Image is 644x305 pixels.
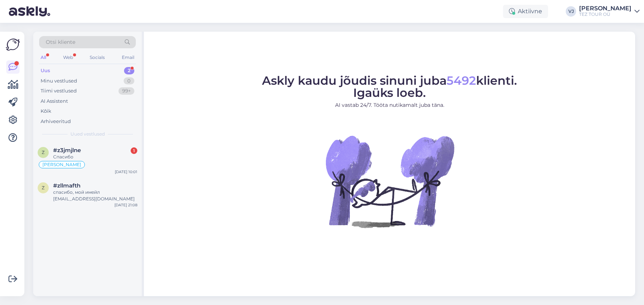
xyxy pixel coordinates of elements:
span: #z3jmjlne [53,147,81,154]
div: VJ [566,6,576,17]
div: 0 [124,77,134,85]
div: [DATE] 21:08 [114,202,137,208]
div: Kõik [41,108,51,115]
div: 1 [131,147,137,154]
div: [DATE] 10:01 [115,169,137,175]
div: [PERSON_NAME] [579,6,631,11]
span: Uued vestlused [70,131,105,137]
div: Arhiveeritud [41,118,71,125]
div: TEZ TOUR OÜ [579,11,631,17]
span: #zllmafth [53,182,80,189]
span: [PERSON_NAME] [42,162,81,167]
div: AI Assistent [41,98,68,105]
span: Otsi kliente [46,38,75,46]
div: Uus [41,67,50,74]
div: Web [62,53,75,62]
div: Спасибо [53,154,137,160]
p: AI vastab 24/7. Tööta nutikamalt juba täna. [262,101,517,109]
div: All [39,53,48,62]
span: z [42,185,45,190]
span: 5492 [447,73,476,88]
div: Tiimi vestlused [41,87,77,95]
div: Minu vestlused [41,77,77,85]
div: 2 [124,67,134,74]
a: [PERSON_NAME]TEZ TOUR OÜ [579,6,640,17]
span: Askly kaudu jõudis sinuni juba klienti. Igaüks loeb. [262,73,517,100]
div: Socials [88,53,106,62]
span: z [42,150,45,155]
div: 99+ [118,87,134,95]
div: спасибо, мой имейл [EMAIL_ADDRESS][DOMAIN_NAME] [53,189,137,202]
div: Email [120,53,136,62]
img: No Chat active [323,115,456,248]
img: Askly Logo [6,38,20,52]
div: Aktiivne [503,5,548,18]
